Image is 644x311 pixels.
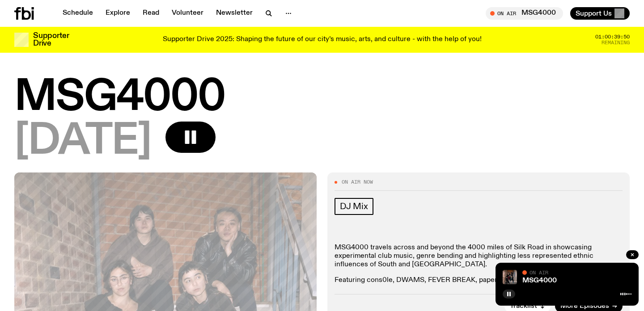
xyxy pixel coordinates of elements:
[510,303,537,310] span: Tracklist
[486,7,563,20] button: On AirMSG4000
[163,36,482,44] p: Supporter Drive 2025: Shaping the future of our city’s music, arts, and culture - with the help o...
[33,32,69,47] h3: Supporter Drive
[14,78,630,118] h1: MSG4000
[335,198,373,215] a: DJ Mix
[100,7,136,20] a: Explore
[340,202,368,211] span: DJ Mix
[595,34,630,39] span: 01:00:39:50
[570,7,630,20] button: Support Us
[14,122,151,162] span: [DATE]
[166,7,209,20] a: Volunteer
[342,180,373,185] span: On Air Now
[335,276,623,285] p: Featuring cons0le, DWAMS, FEVER BREAK, paperclip & Taklimakan
[522,277,557,284] a: MSG4000
[530,269,548,275] span: On Air
[211,7,258,20] a: Newsletter
[335,244,623,269] p: MSG4000 travels across and beyond the 4000 miles of Silk Road in showcasing experimental club mus...
[57,7,98,20] a: Schedule
[602,40,630,45] span: Remaining
[560,303,609,310] span: More Episodes
[576,9,612,17] span: Support Us
[137,7,165,20] a: Read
